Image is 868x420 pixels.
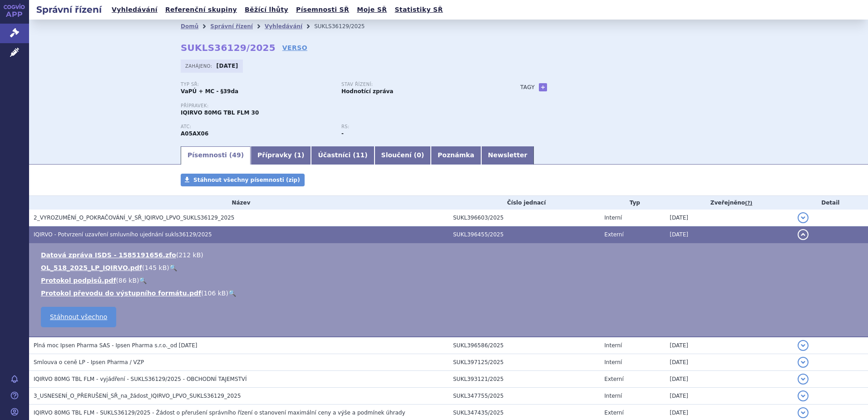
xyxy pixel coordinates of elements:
span: Stáhnout všechny písemnosti (zip) [193,177,300,183]
h2: Správní řízení [29,3,109,16]
h3: Tagy [520,82,535,93]
strong: [DATE] [217,63,238,69]
td: [DATE] [665,388,793,405]
td: SUKL397125/2025 [449,354,600,371]
td: SUKL396455/2025 [449,226,600,243]
a: Referenční skupiny [163,4,240,16]
a: Vyhledávání [109,4,160,16]
a: OL_518_2025_LP_IQIRVO.pdf [41,264,142,271]
span: Externí [604,231,623,238]
td: [DATE] [665,337,793,354]
span: 3_USNESENÍ_O_PŘERUŠENÍ_SŘ_na_žádost_IQIRVO_LPVO_SUKLS36129_2025 [34,393,241,399]
a: Písemnosti SŘ [293,4,352,16]
span: 0 [417,151,421,159]
li: SUKLS36129/2025 [314,20,376,33]
button: detail [798,229,809,240]
span: 106 kB [204,290,226,297]
a: Účastníci (11) [311,146,374,165]
th: Detail [793,196,868,210]
a: Stáhnout všechno [41,307,116,327]
td: SUKL393121/2025 [449,371,600,388]
strong: VaPÚ + MC - §39da [181,88,238,95]
a: Stáhnout všechny písemnosti (zip) [181,174,305,186]
button: detail [798,390,809,401]
span: Interní [604,342,622,349]
a: VERSO [282,43,307,52]
a: Sloučení (0) [375,146,431,165]
span: Externí [604,410,623,416]
span: 86 kB [118,277,137,284]
span: Interní [604,359,622,365]
a: + [539,83,547,91]
p: Stav řízení: [341,82,493,87]
button: detail [798,357,809,368]
a: Přípravky (1) [251,146,311,165]
li: ( ) [41,276,859,285]
span: Interní [604,393,622,399]
td: SUKL396586/2025 [449,337,600,354]
span: Interní [604,215,622,221]
a: Vyhledávání [265,23,302,30]
a: Protokol podpisů.pdf [41,277,116,284]
td: SUKL347755/2025 [449,388,600,405]
th: Typ [600,196,665,210]
td: SUKL396603/2025 [449,210,600,226]
button: detail [798,340,809,351]
a: Newsletter [481,146,534,165]
a: Poznámka [431,146,481,165]
td: [DATE] [665,371,793,388]
th: Zveřejněno [665,196,793,210]
a: Písemnosti (49) [181,146,251,165]
td: [DATE] [665,226,793,243]
td: [DATE] [665,354,793,371]
span: IQIRVO 80MG TBL FLM - vyjádření - SUKLS36129/2025 - OBCHODNÍ TAJEMSTVÍ [34,376,247,382]
p: Přípravek: [181,103,502,109]
abbr: (?) [745,200,752,206]
span: 49 [232,151,241,159]
span: IQIRVO - Potvrzení uzavření smluvního ujednání sukls36129/2025 [34,231,212,238]
span: 145 kB [144,264,167,271]
a: Protokol převodu do výstupního formátu.pdf [41,290,201,297]
button: detail [798,374,809,385]
span: IQIRVO 80MG TBL FLM - SUKLS36129/2025 - Žádost o přerušení správního řízení o stanovení maximální... [34,410,405,416]
a: Správní řízení [210,23,253,30]
th: Název [29,196,449,210]
a: Datová zpráva ISDS - 1585191656.zfo [41,251,176,259]
span: IQIRVO 80MG TBL FLM 30 [181,110,259,116]
span: Externí [604,376,623,382]
strong: - [341,130,344,137]
span: Smlouva o ceně LP - Ipsen Pharma / VZP [34,359,144,365]
p: Typ SŘ: [181,82,332,87]
a: 🔍 [139,277,147,284]
li: ( ) [41,289,859,298]
span: Zahájeno: [185,62,214,70]
span: 212 kB [178,251,201,259]
button: detail [798,407,809,418]
p: RS: [341,124,493,130]
span: 11 [356,151,365,159]
li: ( ) [41,250,859,260]
a: 🔍 [228,290,236,297]
p: ATC: [181,124,332,130]
li: ( ) [41,263,859,272]
a: Domů [181,23,198,30]
button: detail [798,212,809,223]
a: Statistiky SŘ [392,4,445,16]
th: Číslo jednací [449,196,600,210]
td: [DATE] [665,210,793,226]
strong: ELAFIBRANOR [181,130,208,137]
strong: SUKLS36129/2025 [181,42,276,53]
a: Běžící lhůty [242,4,291,16]
a: 🔍 [169,264,177,271]
span: 2_VYROZUMĚNÍ_O_POKRAČOVÁNÍ_V_SŘ_IQIRVO_LPVO_SUKLS36129_2025 [34,215,235,221]
a: Moje SŘ [354,4,390,16]
strong: Hodnotící zpráva [341,88,393,95]
span: Plná moc Ipsen Pharma SAS - Ipsen Pharma s.r.o._od 16.09.2025 [34,342,197,349]
span: 1 [297,151,301,159]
